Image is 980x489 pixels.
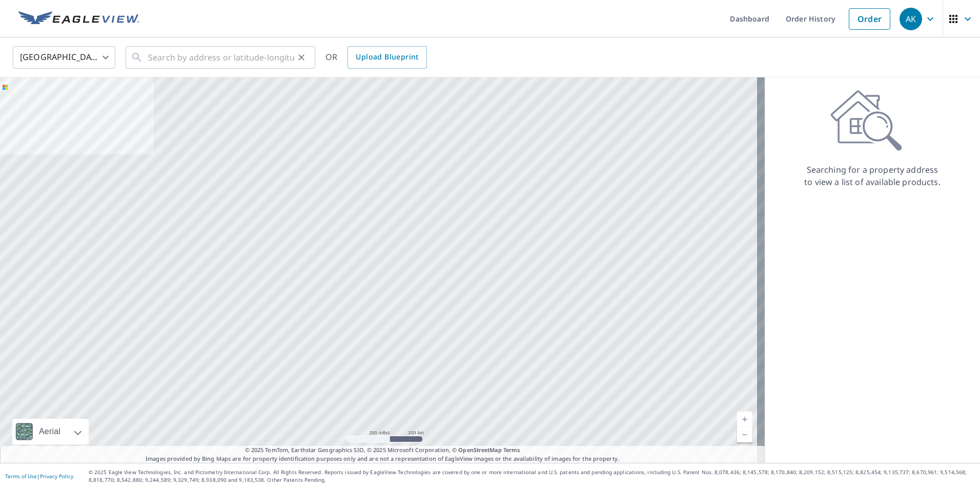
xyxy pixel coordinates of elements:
[849,8,890,30] a: Order
[36,419,64,444] div: Aerial
[5,473,73,479] p: |
[737,427,752,442] a: Current Level 5, Zoom Out
[348,46,426,69] a: Upload Blueprint
[503,446,520,454] a: Terms
[900,8,922,30] div: AK
[13,43,115,72] div: [GEOGRAPHIC_DATA]
[325,46,427,69] div: OR
[148,43,294,72] input: Search by address or latitude-longitude
[356,51,418,64] span: Upload Blueprint
[458,446,501,454] a: OpenStreetMap
[737,412,752,427] a: Current Level 5, Zoom In
[245,446,520,455] span: © 2025 TomTom, Earthstar Geographics SIO, © 2025 Microsoft Corporation, ©
[294,50,309,65] button: Clear
[89,468,975,484] p: © 2025 Eagle View Technologies, Inc. and Pictometry International Corp. All Rights Reserved. Repo...
[12,419,89,444] div: Aerial
[18,11,139,27] img: EV Logo
[40,473,73,480] a: Privacy Policy
[5,473,37,480] a: Terms of Use
[804,164,941,188] p: Searching for a property address to view a list of available products.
